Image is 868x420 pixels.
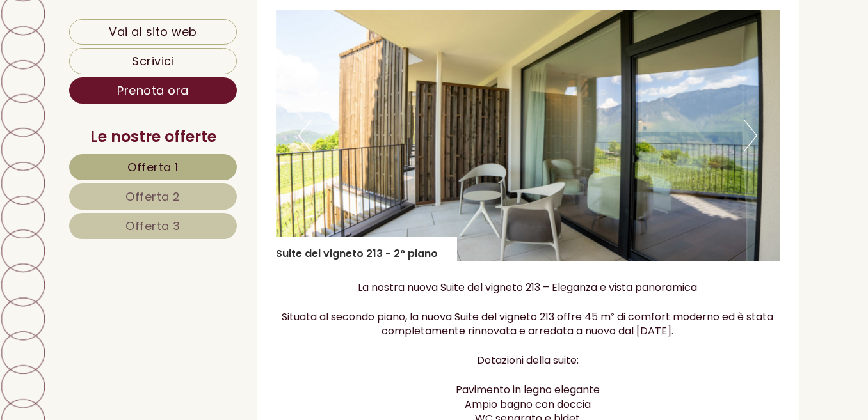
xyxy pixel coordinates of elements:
div: Hotel Tenz [19,40,211,50]
div: Suite del vigneto 213 - 2° piano [276,237,457,261]
span: Offerta 3 [125,218,181,234]
div: Le nostre offerte [69,126,237,148]
a: Scrivici [69,48,237,74]
button: Next [744,120,757,152]
span: Offerta 1 [127,159,179,175]
div: giovedì [223,10,282,31]
a: Vai al sito web [69,19,237,45]
img: image [276,10,780,261]
small: 10:44 [19,65,211,74]
button: Invia [437,333,505,359]
div: Buon giorno, come possiamo aiutarla? [10,37,217,76]
a: Prenota ora [69,77,237,104]
span: Offerta 2 [125,189,181,205]
button: Previous [298,120,312,152]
